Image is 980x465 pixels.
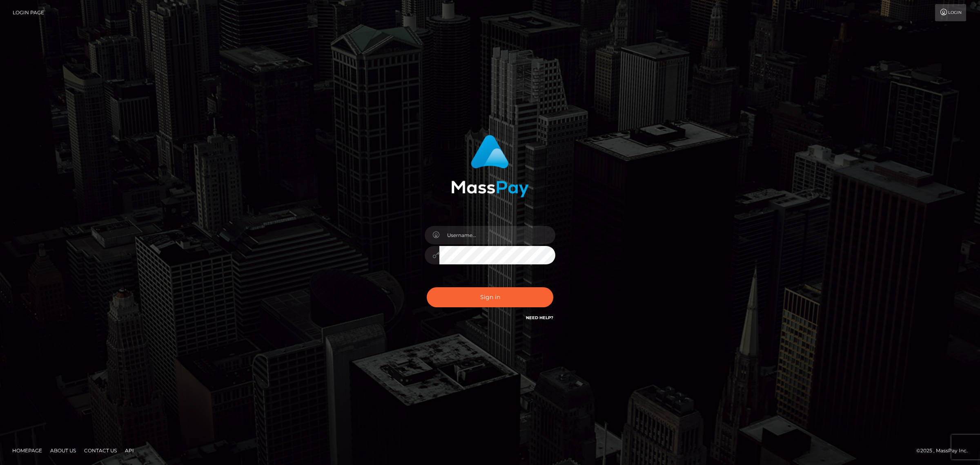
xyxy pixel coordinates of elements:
img: MassPay Login [451,135,529,197]
a: API [122,444,137,457]
a: Contact Us [81,444,120,457]
a: Homepage [9,444,45,457]
a: Login [935,4,966,21]
button: Sign in [427,287,553,307]
div: © 2025 , MassPay Inc. [916,446,974,455]
a: Login Page [13,4,44,21]
a: About Us [47,444,79,457]
a: Need Help? [526,315,553,320]
input: Username... [439,226,555,244]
